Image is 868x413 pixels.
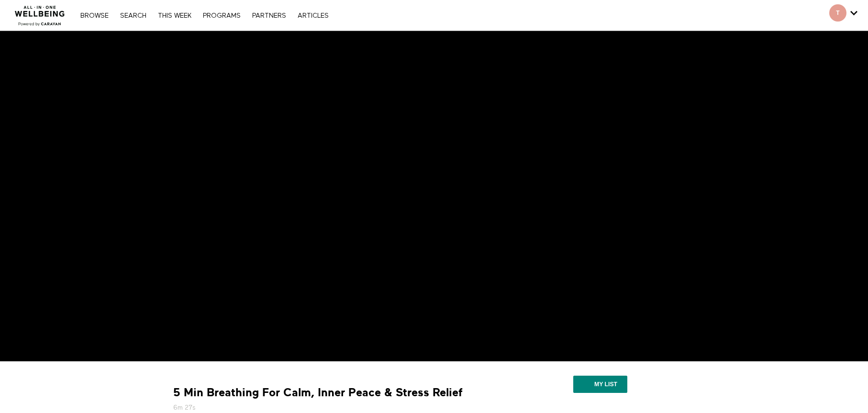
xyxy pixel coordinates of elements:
h5: 6m 27s [173,403,494,413]
strong: 5 Min Breathing For Calm, Inner Peace & Stress Relief [173,385,463,400]
nav: Primary [76,11,333,20]
button: My list [573,376,627,393]
a: PARTNERS [247,12,291,19]
a: THIS WEEK [153,12,196,19]
a: PROGRAMS [198,12,245,19]
a: Browse [76,12,113,19]
a: Search [115,12,151,19]
a: ARTICLES [293,12,334,19]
